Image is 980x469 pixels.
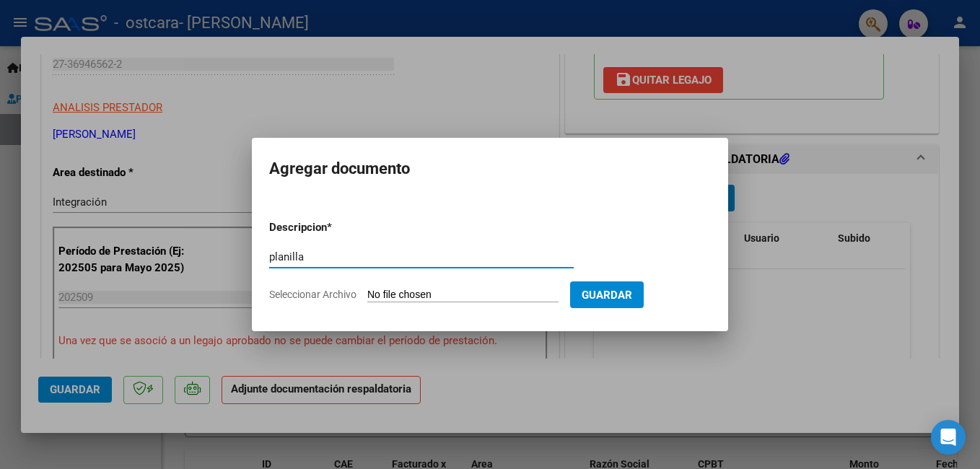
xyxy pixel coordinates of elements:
div: Open Intercom Messenger [931,420,966,455]
button: Guardar [570,281,644,308]
span: Guardar [582,289,632,302]
p: Descripcion [269,219,402,236]
h2: Agregar documento [269,155,711,183]
span: Seleccionar Archivo [269,289,356,300]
